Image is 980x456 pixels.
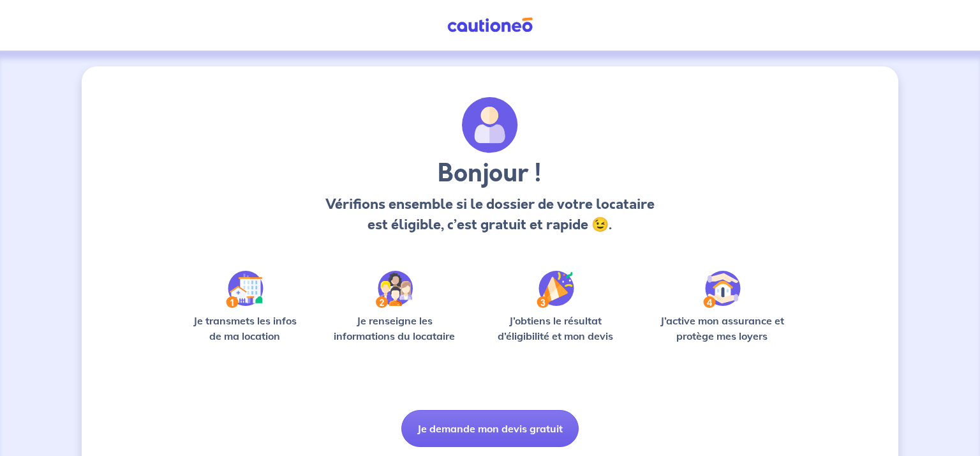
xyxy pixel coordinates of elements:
[401,410,579,447] button: Je demande mon devis gratuit
[703,271,741,308] img: /static/bfff1cf634d835d9112899e6a3df1a5d/Step-4.svg
[326,313,463,344] p: Je renseigne les informations du locataire
[648,313,796,344] p: J’active mon assurance et protège mes loyers
[322,194,658,235] p: Vérifions ensemble si le dossier de votre locataire est éligible, c’est gratuit et rapide 😉.
[537,271,574,308] img: /static/f3e743aab9439237c3e2196e4328bba9/Step-3.svg
[376,271,413,308] img: /static/c0a346edaed446bb123850d2d04ad552/Step-2.svg
[322,158,658,189] h3: Bonjour !
[484,313,628,344] p: J’obtiens le résultat d’éligibilité et mon devis
[442,17,538,33] img: Cautioneo
[462,97,518,153] img: archivate
[184,313,306,344] p: Je transmets les infos de ma location
[226,271,264,308] img: /static/90a569abe86eec82015bcaae536bd8e6/Step-1.svg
